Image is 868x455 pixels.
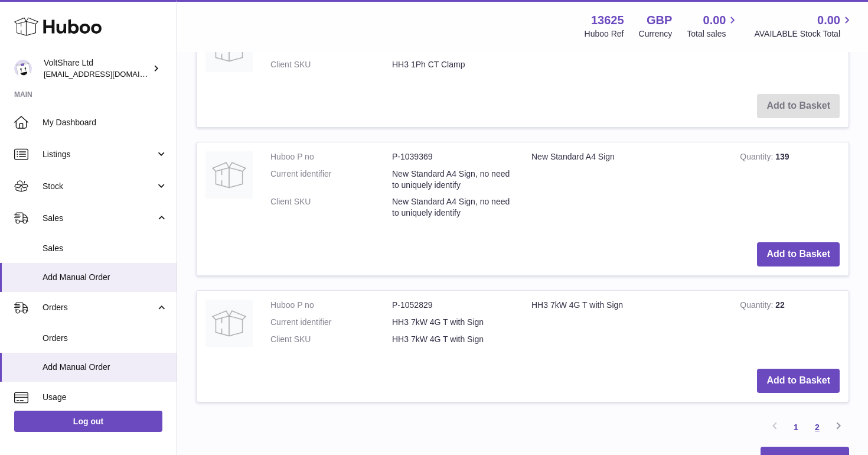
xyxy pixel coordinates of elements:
span: Sales [43,213,155,224]
dd: P-1039369 [392,151,514,162]
span: Usage [43,392,168,403]
button: Add to Basket [757,369,840,393]
span: 0.00 [703,12,726,28]
strong: 13625 [591,12,624,28]
div: Currency [639,28,673,40]
img: New Standard A4 Sign [205,151,253,199]
span: Total sales [687,28,739,40]
span: 0.00 [817,12,840,28]
dt: Huboo P no [270,300,392,311]
dd: HH3 1Ph CT Clamp [392,59,514,70]
a: 2 [807,417,828,438]
dd: New Standard A4 Sign, no need to uniquely identify [392,168,514,191]
dt: Huboo P no [270,151,392,162]
button: Add to Basket [757,242,840,266]
span: Add Manual Order [43,272,168,283]
td: New Standard A4 Sign [523,142,731,233]
img: info@voltshare.co.uk [14,60,32,77]
img: HH3 7kW 4G T with Sign [205,300,253,347]
dt: Current identifier [270,168,392,191]
dt: Client SKU [270,334,392,345]
td: HH3 7kW 4G T with Sign [523,291,731,360]
a: 1 [785,417,807,438]
dd: New Standard A4 Sign, no need to uniquely identify [392,196,514,219]
dt: Client SKU [270,59,392,70]
div: Huboo Ref [585,28,624,40]
dt: Client SKU [270,196,392,219]
a: 0.00 AVAILABLE Stock Total [754,12,854,40]
dd: HH3 7kW 4G T with Sign [392,334,514,345]
span: Sales [43,243,168,254]
span: Add Manual Order [43,362,168,373]
a: Log out [14,411,162,432]
strong: Quantity [740,152,775,164]
a: 0.00 Total sales [687,12,739,40]
span: My Dashboard [43,117,168,128]
dd: HH3 7kW 4G T with Sign [392,317,514,328]
span: [EMAIL_ADDRESS][DOMAIN_NAME] [44,69,174,79]
span: Listings [43,149,155,160]
td: 139 [731,142,849,233]
span: AVAILABLE Stock Total [754,28,854,40]
dt: Current identifier [270,317,392,328]
span: Stock [43,181,155,192]
td: 22 [731,291,849,360]
dd: P-1052829 [392,300,514,311]
strong: GBP [647,12,672,28]
strong: Quantity [740,300,775,313]
div: VoltShare Ltd [44,57,150,80]
span: Orders [43,302,155,313]
span: Orders [43,333,168,344]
